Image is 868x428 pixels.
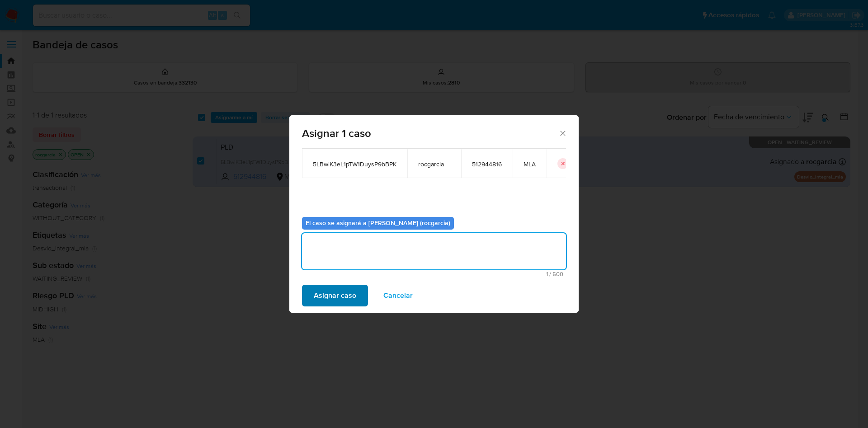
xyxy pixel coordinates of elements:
[302,128,558,139] span: Asignar 1 caso
[557,158,568,169] button: icon-button
[302,285,368,306] button: Asignar caso
[524,160,536,168] span: MLA
[418,160,450,168] span: rocgarcia
[314,286,356,306] span: Asignar caso
[305,271,563,277] span: Máximo 500 caracteres
[383,286,413,306] span: Cancelar
[289,115,579,313] div: assign-modal
[472,160,502,168] span: 512944816
[558,129,566,137] button: Cerrar ventana
[313,160,396,168] span: 5LBwlK3eL1pTW1DuysP9bBPK
[372,285,425,306] button: Cancelar
[306,218,450,227] b: El caso se asignará a [PERSON_NAME] (rocgarcia)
